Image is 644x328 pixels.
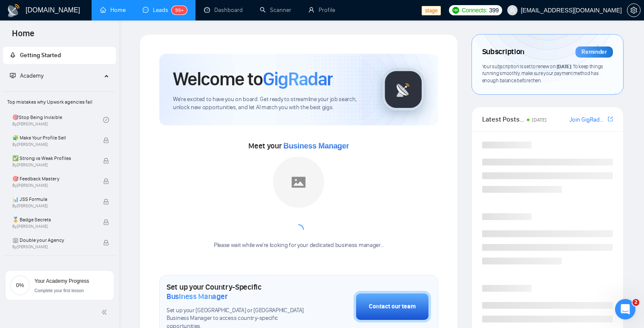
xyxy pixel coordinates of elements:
span: 🏅 Badge Secrets [12,215,94,224]
span: Complete your first lesson [34,288,84,293]
span: lock [103,199,109,205]
div: Reminder [575,46,613,58]
span: export [608,116,613,122]
span: check-circle [103,117,109,123]
span: lock [103,158,109,164]
a: 🎯Stop Being InvisibleBy[PERSON_NAME] [12,110,103,129]
a: homeHome [100,6,126,14]
span: lock [103,137,109,143]
span: Connects: [462,6,487,15]
span: user [509,7,515,13]
span: setting [627,7,640,14]
span: [DATE] [532,117,546,123]
span: Getting Started [20,52,61,59]
span: By [PERSON_NAME] [12,244,94,250]
span: We're excited to have you on board. Get ready to streamline your job search, unlock new opportuni... [173,96,368,112]
a: Join GigRadar Slack Community [569,115,606,125]
div: Contact our team [369,302,416,311]
span: By [PERSON_NAME] [12,183,94,188]
span: 📊 JSS Formula [12,195,94,203]
span: By [PERSON_NAME] [12,224,94,229]
span: Academy [10,72,43,79]
img: placeholder.png [273,157,324,208]
span: lock [103,219,109,225]
a: messageLeads99+ [143,6,187,14]
span: stage [422,6,441,15]
span: Meet your [248,141,349,151]
a: searchScanner [260,6,291,14]
span: double-left [101,308,110,316]
img: logo [7,4,20,17]
span: ✅ Strong vs Weak Profiles [12,154,94,163]
h1: Set up your Country-Specific [167,282,311,301]
span: Subscription [482,45,524,59]
img: gigradar-logo.png [382,68,425,111]
span: fund-projection-screen [10,73,16,78]
sup: 99+ [172,6,187,15]
span: Business Manager [167,292,227,301]
span: Academy [20,72,43,79]
span: 🧩 Make Your Profile Sell [12,134,94,142]
span: GigRadar [263,67,333,90]
a: dashboardDashboard [204,6,243,14]
span: Your Academy Progress [34,278,89,284]
span: Home [5,27,41,45]
span: lock [103,178,109,184]
span: loading [292,223,306,237]
span: 399 [489,6,498,15]
img: upwork-logo.png [452,7,459,14]
span: Business Manager [283,142,349,150]
span: Top mistakes why Upwork agencies fail [4,93,115,110]
span: By [PERSON_NAME] [12,163,94,168]
div: Please wait while we're looking for your dedicated business manager... [209,241,389,250]
a: setting [627,7,641,14]
iframe: Intercom live chat [615,299,635,319]
button: setting [627,3,641,17]
span: 0% [10,282,30,288]
button: Contact our team [354,291,431,322]
a: export [608,115,613,123]
span: rocket [10,52,16,58]
span: [DATE] [557,63,571,70]
span: By [PERSON_NAME] [12,142,94,147]
span: Latest Posts from the GigRadar Community [482,114,524,125]
span: 🏢 Double your Agency [12,236,94,244]
li: Getting Started [3,47,116,64]
h1: Welcome to [173,67,333,90]
span: Your subscription is set to renew on . To keep things running smoothly, make sure your payment me... [482,63,603,84]
span: 🎯 Feedback Mastery [12,174,94,183]
li: Academy Homepage [3,88,116,314]
span: By [PERSON_NAME] [12,203,94,209]
span: 2 [632,299,639,306]
span: lock [103,240,109,246]
span: BONUS [4,258,115,275]
a: userProfile [308,6,335,14]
